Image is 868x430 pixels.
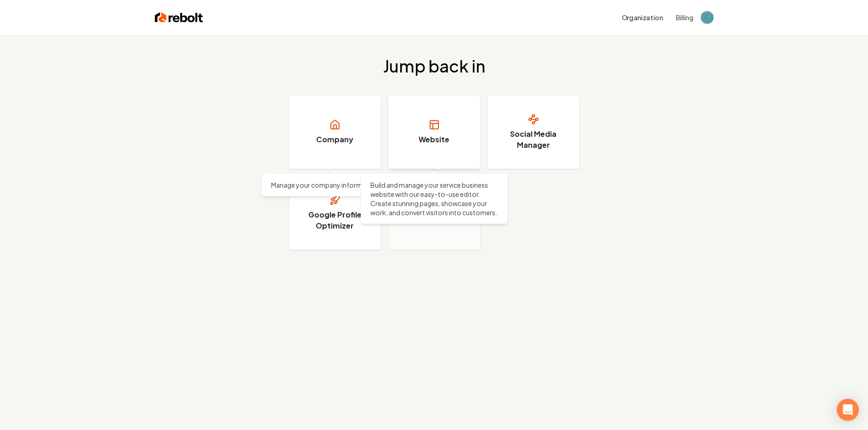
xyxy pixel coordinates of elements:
h3: Social Media Manager [499,128,568,151]
p: Build and manage your service business website with our easy-to-use editor. Create stunning pages... [370,180,498,217]
a: Website [388,95,480,169]
button: Open user button [701,11,714,24]
a: Company [289,95,381,169]
a: Social Media Manager [488,95,579,169]
p: Manage your company information. [271,180,399,190]
h3: Website [419,134,449,145]
h2: Jump back in [383,57,485,75]
h3: Company [316,134,353,145]
div: Open Intercom Messenger [837,399,859,421]
a: Google Profile Optimizer [289,176,381,250]
button: Billing [676,13,693,22]
img: Ethan Hormann [701,11,714,24]
h3: Google Profile Optimizer [301,209,369,231]
img: Rebolt Logo [155,11,203,24]
button: Organization [616,9,669,26]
